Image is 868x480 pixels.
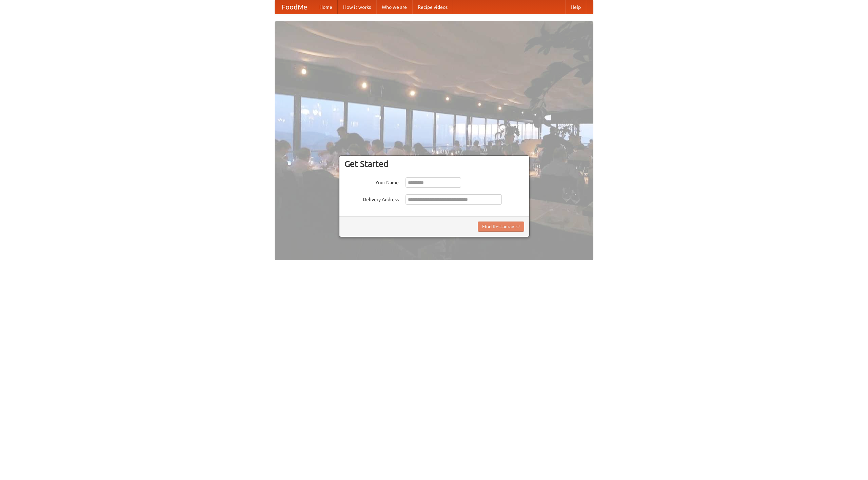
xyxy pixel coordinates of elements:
button: Find Restaurants! [478,222,524,232]
a: Help [565,0,586,14]
a: FoodMe [275,0,314,14]
label: Delivery Address [344,194,399,203]
h3: Get Started [344,159,524,169]
a: Recipe videos [412,0,453,14]
a: Home [314,0,338,14]
a: How it works [338,0,376,14]
label: Your Name [344,177,399,186]
a: Who we are [376,0,412,14]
